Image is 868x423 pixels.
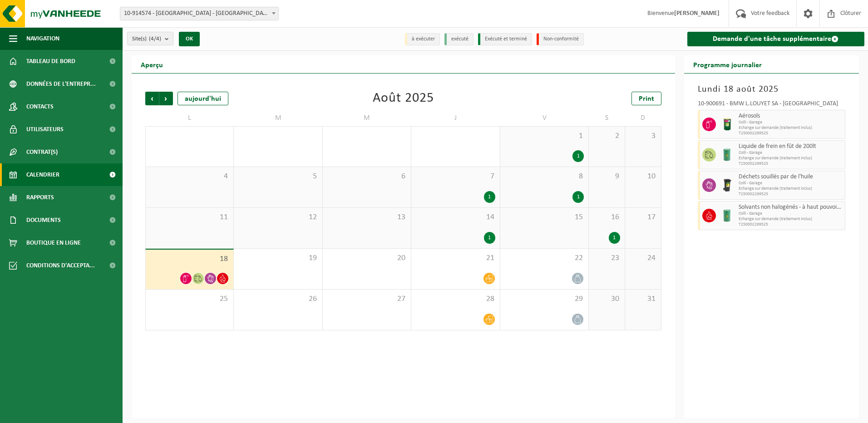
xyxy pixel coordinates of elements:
[630,172,656,182] span: 10
[609,232,620,244] div: 1
[120,7,278,20] span: 10-914574 - LOUYET WATERLOO - WATERLOO
[639,95,654,103] span: Print
[405,33,440,45] li: à exécuter
[739,222,843,227] span: T250002299525
[739,150,843,156] span: Colli - Garage
[132,55,172,73] h2: Aperçu
[739,186,843,192] span: Echange sur demande (traitement inclus)
[593,253,620,263] span: 23
[505,253,584,263] span: 22
[26,163,59,186] span: Calendrier
[127,32,173,45] button: Site(s)(4/4)
[327,294,406,304] span: 27
[149,36,161,42] count: (4/4)
[238,212,317,222] span: 12
[500,110,589,126] td: V
[631,92,661,105] a: Print
[26,50,75,73] span: Tableau de bord
[630,253,656,263] span: 24
[26,95,54,118] span: Contacts
[323,110,411,126] td: M
[739,211,843,216] span: Colli - Garage
[416,212,495,222] span: 14
[593,294,620,304] span: 30
[416,294,495,304] span: 28
[505,172,584,182] span: 8
[593,172,620,182] span: 9
[739,216,843,222] span: Echange sur demande (traitement inclus)
[537,33,584,45] li: Non-conformité
[159,92,173,105] span: Suivant
[739,156,843,161] span: Echange sur demande (traitement inclus)
[132,32,161,46] span: Site(s)
[630,131,656,141] span: 3
[739,173,843,181] span: Déchets souillés par de l'huile
[687,32,865,46] a: Demande d'une tâche supplémentaire
[572,150,584,162] div: 1
[484,191,495,203] div: 1
[416,253,495,263] span: 21
[234,110,322,126] td: M
[589,110,625,126] td: S
[26,141,58,163] span: Contrat(s)
[739,181,843,186] span: Colli - Garage
[26,231,81,254] span: Boutique en ligne
[684,55,771,73] h2: Programme journalier
[26,27,59,50] span: Navigation
[674,10,720,17] strong: [PERSON_NAME]
[593,212,620,222] span: 16
[720,118,734,131] img: PB-OT-0200-MET-00-32
[505,294,584,304] span: 29
[150,212,229,222] span: 11
[739,204,843,211] span: Solvants non halogénés - à haut pouvoir calorifique en fût 200L
[739,120,843,125] span: Colli - Garage
[505,212,584,222] span: 15
[630,294,656,304] span: 31
[739,161,843,167] span: T250002299525
[593,131,620,141] span: 2
[739,125,843,131] span: Echange sur demande (traitement inclus)
[739,143,843,150] span: Liquide de frein en fût de 200lt
[120,7,279,20] span: 10-914574 - LOUYET WATERLOO - WATERLOO
[484,232,495,244] div: 1
[26,254,95,277] span: Conditions d'accepta...
[739,113,843,120] span: Aérosols
[720,178,734,192] img: WB-0240-HPE-BK-01
[720,209,734,222] img: PB-LD-00200-MET-31
[739,192,843,197] span: T250002299525
[416,172,495,182] span: 7
[238,294,317,304] span: 26
[238,253,317,263] span: 19
[411,110,500,126] td: J
[698,101,846,110] div: 10-900691 - BMW L.LOUYET SA - [GEOGRAPHIC_DATA]
[179,32,200,46] button: OK
[26,118,64,141] span: Utilisateurs
[26,73,96,95] span: Données de l'entrepr...
[150,294,229,304] span: 25
[739,131,843,136] span: T250002299525
[478,33,532,45] li: Exécuté et terminé
[572,191,584,203] div: 1
[145,110,234,126] td: L
[26,209,61,231] span: Documents
[698,83,846,96] h3: Lundi 18 août 2025
[327,212,406,222] span: 13
[150,172,229,182] span: 4
[178,92,228,105] div: aujourd'hui
[720,148,734,162] img: PB-LD-00200-MET-31
[630,212,656,222] span: 17
[625,110,661,126] td: D
[327,172,406,182] span: 6
[145,92,159,105] span: Précédent
[238,172,317,182] span: 5
[373,92,434,105] div: Août 2025
[444,33,473,45] li: exécuté
[150,254,229,264] span: 18
[26,186,54,209] span: Rapports
[505,131,584,141] span: 1
[327,253,406,263] span: 20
